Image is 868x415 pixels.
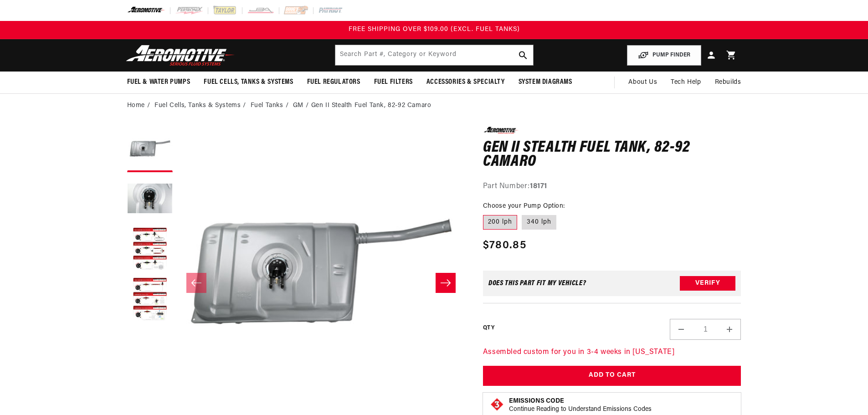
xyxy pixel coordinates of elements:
div: Part Number: [483,181,741,193]
span: Fuel & Water Pumps [127,77,190,87]
summary: Fuel & Water Pumps [120,72,197,93]
span: System Diagrams [519,77,572,87]
button: Emissions CodeContinue Reading to Understand Emissions Codes [509,397,652,414]
p: Continue Reading to Understand Emissions Codes [509,405,652,414]
label: QTY [483,324,494,332]
button: Load image 2 in gallery view [127,177,173,222]
span: Fuel Cells, Tanks & Systems [204,77,293,87]
button: Verify [680,276,735,291]
summary: Tech Help [664,72,708,93]
p: Assembled custom for you in 3-4 weeks in [US_STATE] [483,347,741,359]
span: Rebuilds [715,77,741,87]
strong: Emissions Code [509,398,564,405]
strong: 18171 [530,183,547,190]
summary: Fuel Filters [367,72,420,93]
span: FREE SHIPPING OVER $109.00 (EXCL. FUEL TANKS) [349,26,520,33]
span: Tech Help [671,77,701,87]
img: Aeromotive [123,45,237,66]
a: About Us [621,72,664,93]
button: Slide right [436,273,456,293]
span: Fuel Filters [374,77,413,87]
h1: Gen II Stealth Fuel Tank, 82-92 Camaro [483,141,741,169]
a: Fuel Tanks [251,101,283,111]
span: Fuel Regulators [307,77,360,87]
span: About Us [628,79,657,86]
summary: Fuel Cells, Tanks & Systems [197,72,300,93]
summary: System Diagrams [512,72,579,93]
li: Fuel Cells, Tanks & Systems [154,101,248,111]
nav: breadcrumbs [127,101,741,111]
summary: Fuel Regulators [300,72,367,93]
div: Does This part fit My vehicle? [488,280,586,287]
span: Accessories & Specialty [426,77,505,87]
summary: Rebuilds [708,72,748,93]
legend: Choose your Pump Option: [483,201,566,211]
li: Gen II Stealth Fuel Tank, 82-92 Camaro [311,101,431,111]
button: Slide left [186,273,206,293]
a: GM [293,101,303,111]
button: PUMP FINDER [627,45,701,66]
span: $780.85 [483,237,526,254]
label: 200 lph [483,215,517,230]
a: Home [127,101,145,111]
img: Emissions code [490,397,504,412]
button: Load image 3 in gallery view [127,227,173,272]
button: search button [513,45,533,65]
button: Load image 1 in gallery view [127,127,173,172]
input: Search by Part Number, Category or Keyword [335,45,533,65]
button: Add to Cart [483,366,741,386]
button: Load image 4 in gallery view [127,277,173,323]
summary: Accessories & Specialty [420,72,512,93]
label: 340 lph [522,215,556,230]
